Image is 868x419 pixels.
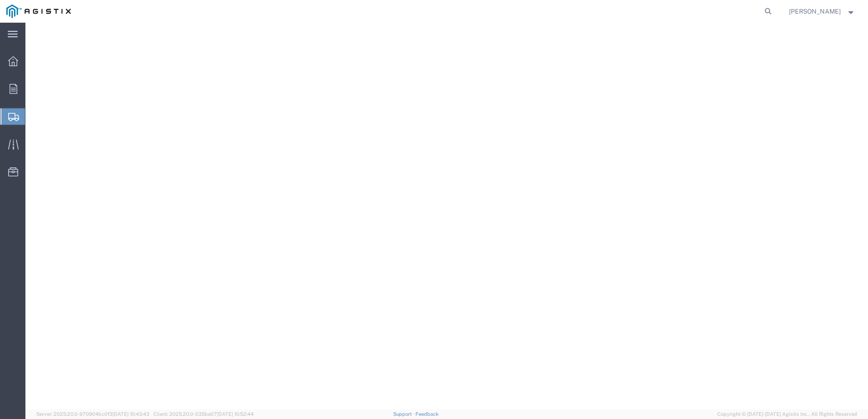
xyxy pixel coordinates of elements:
span: Server: 2025.20.0-970904bc0f3 [36,411,149,417]
span: [DATE] 10:52:44 [217,411,254,417]
span: Copyright © [DATE]-[DATE] Agistix Inc., All Rights Reserved [717,410,857,418]
span: Ricky Snead [789,6,841,16]
a: Support [393,411,416,417]
span: Client: 2025.20.0-035ba07 [153,411,254,417]
iframe: FS Legacy Container [25,23,868,409]
a: Feedback [415,411,439,417]
span: [DATE] 10:43:43 [113,411,149,417]
button: [PERSON_NAME] [789,6,856,17]
img: logo [6,5,71,18]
